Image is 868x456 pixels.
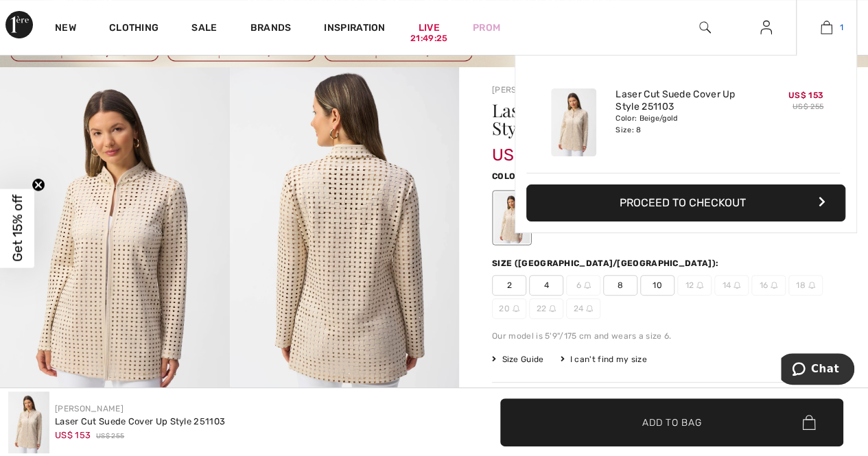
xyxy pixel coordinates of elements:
[419,21,440,35] a: Live21:49:25
[492,132,556,165] span: US$ 153
[615,113,751,135] div: Color: Beige/gold Size: 8
[494,192,530,243] div: Beige/gold
[492,85,561,95] a: [PERSON_NAME]
[642,415,701,429] span: Add to Bag
[839,21,843,34] span: 1
[324,22,385,36] span: Inspiration
[586,305,593,312] img: ring-m.svg
[492,275,526,296] span: 2
[492,171,524,181] span: Color:
[797,19,856,36] a: 1
[410,32,447,45] div: 21:49:25
[526,184,845,221] button: Proceed to Checkout
[615,88,751,113] a: Laser Cut Suede Cover Up Style 251103
[250,22,292,36] a: Brands
[492,257,721,269] div: Size ([GEOGRAPHIC_DATA]/[GEOGRAPHIC_DATA]):
[749,19,783,36] a: Sign In
[55,415,225,429] div: Laser Cut Suede Cover Up Style 251103
[802,415,815,430] img: Bag.svg
[699,19,711,36] img: search the website
[32,178,45,191] button: Close teaser
[781,353,854,387] iframe: Opens a widget where you can chat to one of our agents
[96,431,124,442] span: US$ 255
[529,298,563,319] span: 22
[760,19,772,36] img: My Info
[8,392,49,453] img: Laser Cut Suede Cover Up Style 251103
[473,21,500,35] a: Prom
[551,88,596,156] img: Laser Cut Suede Cover Up Style 251103
[821,19,832,36] img: My Bag
[10,195,25,262] span: Get 15% off
[55,404,124,413] a: [PERSON_NAME]
[513,305,519,312] img: ring-m.svg
[55,430,91,440] span: US$ 153
[109,22,159,36] a: Clothing
[549,305,556,312] img: ring-m.svg
[5,11,33,38] img: 1ère Avenue
[230,67,460,411] img: Laser Cut Suede Cover Up Style 251103. 2
[492,298,526,319] span: 20
[191,22,217,36] a: Sale
[500,398,843,446] button: Add to Bag
[55,22,76,36] a: New
[492,101,778,137] h1: Laser Cut Suede Cover Up Style 251103
[566,298,600,319] span: 24
[492,330,835,342] div: Our model is 5'9"/175 cm and wears a size 6.
[560,353,646,365] div: I can't find my size
[788,91,823,100] span: US$ 153
[793,102,823,111] s: US$ 255
[492,353,543,365] span: Size Guide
